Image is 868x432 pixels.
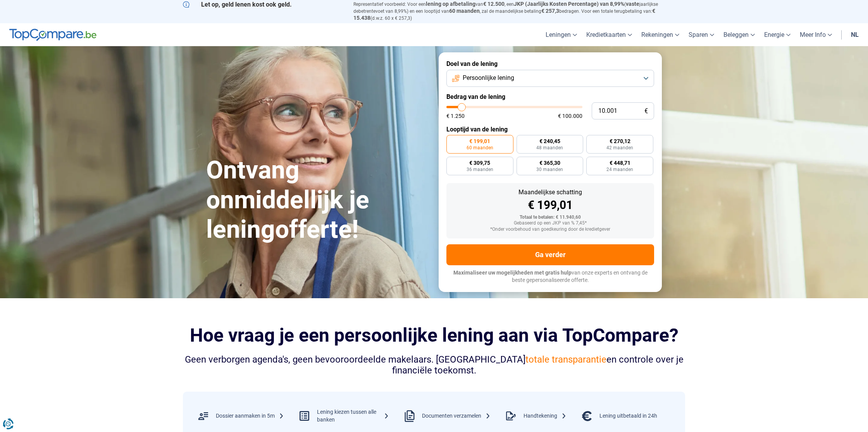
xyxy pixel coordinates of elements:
[795,23,837,46] a: Meer Info
[453,199,648,211] div: € 199,01
[426,1,475,7] span: lening op afbetaling
[317,408,389,423] div: Lening kiezen tussen alle banken
[467,145,493,150] span: 60 maanden
[599,412,657,420] div: Lening uitbetaald in 24h
[606,167,633,172] span: 24 maanden
[637,23,684,46] a: Rekeningen
[536,145,563,150] span: 48 maanden
[353,1,685,21] p: Representatief voorbeeld: Voor een van , een ( jaarlijkse debetrentevoet van 8,99%) en een loopti...
[446,70,654,87] button: Persoonlijke lening
[9,29,96,41] img: TopCompare
[719,23,759,46] a: Beleggen
[846,23,863,46] a: nl
[446,126,654,133] label: Looptijd van de lening
[453,270,572,276] span: Maximaliseer uw mogelijkheden met gratis hulp
[644,108,648,114] span: €
[483,1,505,7] span: € 12.500
[422,412,491,420] div: Documenten verzamelen
[453,215,648,220] div: Totaal te betalen: € 11.940,60
[206,156,429,245] h1: Ontvang onmiddellijk je leningofferte!
[524,412,567,420] div: Handtekening
[759,23,795,46] a: Energie
[467,167,493,172] span: 36 maanden
[463,74,514,82] span: Persoonlijke lening
[183,354,685,377] div: Geen verborgen agenda's, geen bevooroordeelde makelaars. [GEOGRAPHIC_DATA] en controle over je fi...
[469,138,490,144] span: € 199,01
[446,244,654,265] button: Ga verder
[453,227,648,232] div: *Onder voorbehoud van goedkeuring door de kredietgever
[216,412,284,420] div: Dossier aanmaken in 5m
[446,60,654,67] label: Doel van de lening
[446,93,654,100] label: Bedrag van de lening
[183,325,685,346] h2: Hoe vraag je een persoonlijke lening aan via TopCompare?
[610,160,630,166] span: € 448,71
[469,160,490,166] span: € 309,75
[610,138,630,144] span: € 270,12
[525,354,606,365] span: totale transparantie
[582,23,637,46] a: Kredietkaarten
[541,23,582,46] a: Leningen
[453,189,648,195] div: Maandelijkse schatting
[183,1,344,8] p: Let op, geld lenen kost ook geld.
[626,1,639,7] span: vaste
[446,269,654,284] p: van onze experts en ontvang de beste gepersonaliseerde offerte.
[539,138,560,144] span: € 240,45
[558,113,582,119] span: € 100.000
[541,8,559,14] span: € 257,3
[539,160,560,166] span: € 365,30
[606,145,633,150] span: 42 maanden
[353,8,655,21] span: € 15.438
[449,8,480,14] span: 60 maanden
[536,167,563,172] span: 30 maanden
[514,1,624,7] span: JKP (Jaarlijks Kosten Percentage) van 8,99%
[446,113,465,119] span: € 1.250
[453,221,648,226] div: Gebaseerd op een JKP van % 7,45*
[684,23,719,46] a: Sparen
